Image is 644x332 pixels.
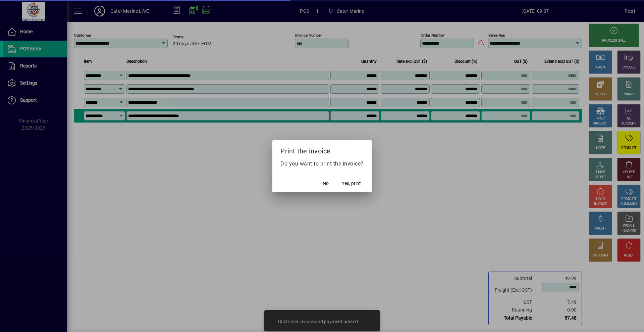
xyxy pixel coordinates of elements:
[342,180,361,187] span: Yes, print
[272,140,372,159] h2: Print the invoice
[315,178,336,190] button: No
[280,160,364,168] p: Do you want to print the invoice?
[323,180,329,187] span: No
[339,178,364,190] button: Yes, print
